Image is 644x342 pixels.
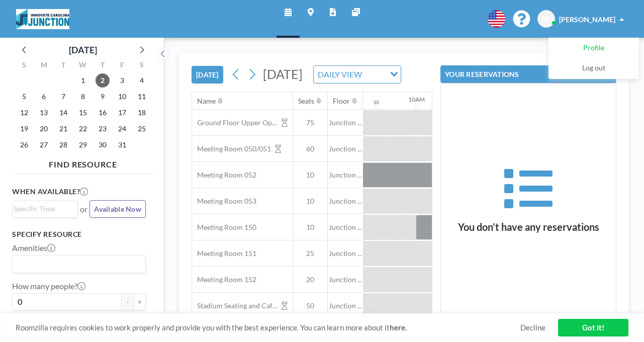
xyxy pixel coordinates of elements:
[37,122,51,136] span: Monday, October 20, 2025
[34,59,54,72] div: M
[541,15,551,24] span: PK
[192,223,256,232] span: Meeting Room 150
[558,319,628,336] a: Got it!
[12,155,154,169] h4: FIND RESOURCE
[263,66,303,81] span: [DATE]
[14,203,72,214] input: Search for option
[192,275,256,284] span: Meeting Room 152
[56,90,70,104] span: Tuesday, October 7, 2025
[135,106,149,120] span: Saturday, October 18, 2025
[192,170,256,180] span: Meeting Room 052
[441,221,616,233] h3: You don’t have any reservations
[15,59,34,72] div: S
[93,59,112,72] div: T
[135,73,149,88] span: Saturday, October 4, 2025
[293,118,327,127] span: 75
[328,275,363,284] span: Junction ...
[37,90,51,104] span: Monday, October 6, 2025
[333,97,350,106] div: Floor
[293,144,327,153] span: 60
[56,106,70,120] span: Tuesday, October 14, 2025
[293,223,327,232] span: 10
[37,138,51,152] span: Monday, October 27, 2025
[76,122,90,136] span: Wednesday, October 22, 2025
[80,204,87,214] span: or
[134,293,146,310] button: +
[17,122,31,136] span: Sunday, October 19, 2025
[54,59,73,72] div: T
[96,138,110,152] span: Thursday, October 30, 2025
[115,106,129,120] span: Friday, October 17, 2025
[96,122,110,136] span: Thursday, October 23, 2025
[13,255,145,273] div: Search for option
[12,230,146,239] h3: Specify resource
[583,43,604,53] span: Profile
[56,122,70,136] span: Tuesday, October 21, 2025
[73,59,93,72] div: W
[17,90,31,104] span: Sunday, October 5, 2025
[115,90,129,104] span: Friday, October 10, 2025
[76,138,90,152] span: Wednesday, October 29, 2025
[582,63,605,73] span: Log out
[314,66,401,83] div: Search for option
[328,170,363,180] span: Junction ...
[96,106,110,120] span: Thursday, October 16, 2025
[17,106,31,120] span: Sunday, October 12, 2025
[549,38,638,58] a: Profile
[122,293,134,310] button: -
[293,275,327,284] span: 20
[12,281,85,291] label: How many people?
[115,73,129,88] span: Friday, October 3, 2025
[135,122,149,136] span: Saturday, October 25, 2025
[328,144,363,153] span: Junction ...
[293,301,327,310] span: 50
[112,59,132,72] div: F
[56,138,70,152] span: Tuesday, October 28, 2025
[192,249,256,258] span: Meeting Room 151
[440,65,616,83] button: YOUR RESERVATIONS
[17,138,31,152] span: Sunday, October 26, 2025
[192,66,223,83] button: [DATE]
[520,323,545,332] a: Decline
[390,323,407,332] a: here.
[16,323,520,332] span: Roomzilla requires cookies to work properly and provide you with the best experience. You can lea...
[192,144,271,153] span: Meeting Room 050/051
[192,197,256,206] span: Meeting Room 053
[135,90,149,104] span: Saturday, October 11, 2025
[115,122,129,136] span: Friday, October 24, 2025
[132,59,151,72] div: S
[96,90,110,104] span: Thursday, October 9, 2025
[76,106,90,120] span: Wednesday, October 15, 2025
[14,258,140,271] input: Search for option
[115,138,129,152] span: Friday, October 31, 2025
[328,223,363,232] span: Junction ...
[298,97,314,106] div: Seats
[293,197,327,206] span: 10
[328,118,363,127] span: Junction ...
[328,249,363,258] span: Junction ...
[328,197,363,206] span: Junction ...
[96,73,110,88] span: Thursday, October 2, 2025
[293,249,327,258] span: 25
[197,97,216,106] div: Name
[373,99,379,106] div: 30
[192,118,278,127] span: Ground Floor Upper Open Area
[94,205,141,213] span: Available Now
[89,200,146,218] button: Available Now
[69,43,97,57] div: [DATE]
[76,73,90,88] span: Wednesday, October 1, 2025
[192,301,278,310] span: Stadium Seating and Cafe area
[408,96,425,103] div: 10AM
[12,243,55,253] label: Amenities
[316,68,364,81] span: DAILY VIEW
[328,301,363,310] span: Junction ...
[37,106,51,120] span: Monday, October 13, 2025
[13,201,77,216] div: Search for option
[76,90,90,104] span: Wednesday, October 8, 2025
[549,58,638,78] a: Log out
[293,170,327,180] span: 10
[559,15,615,24] span: [PERSON_NAME]
[16,9,69,29] img: organization-logo
[365,68,384,81] input: Search for option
